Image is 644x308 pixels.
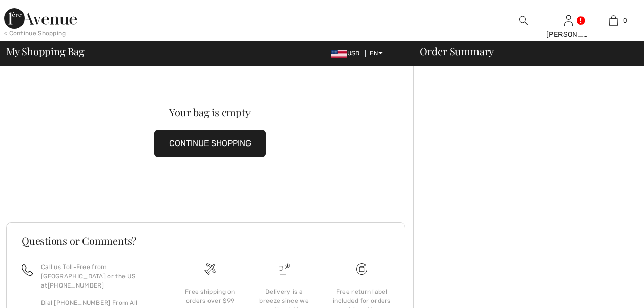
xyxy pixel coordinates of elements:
button: CONTINUE SHOPPING [154,130,266,157]
img: 1ère Avenue [4,8,77,29]
span: EN [370,50,383,57]
img: Delivery is a breeze since we pay the duties! [279,263,290,275]
img: call [22,264,33,276]
div: [PERSON_NAME] [546,29,590,40]
div: Free shipping on orders over $99 [181,287,239,305]
img: My Info [564,14,573,27]
span: USD [331,50,364,57]
img: US Dollar [331,50,347,58]
div: < Continue Shopping [4,29,66,38]
span: 0 [623,16,627,25]
a: [PHONE_NUMBER] [48,282,104,289]
h3: Questions or Comments? [22,236,390,246]
img: Free shipping on orders over $99 [204,263,216,275]
a: 0 [591,14,635,27]
img: My Bag [609,14,618,27]
div: Your bag is empty [27,107,393,117]
img: search the website [519,14,528,27]
img: Free shipping on orders over $99 [356,263,367,275]
p: Call us Toll-Free from [GEOGRAPHIC_DATA] or the US at [41,262,161,290]
span: My Shopping Bag [6,46,85,56]
div: Order Summary [407,46,638,56]
a: Sign In [564,15,573,25]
